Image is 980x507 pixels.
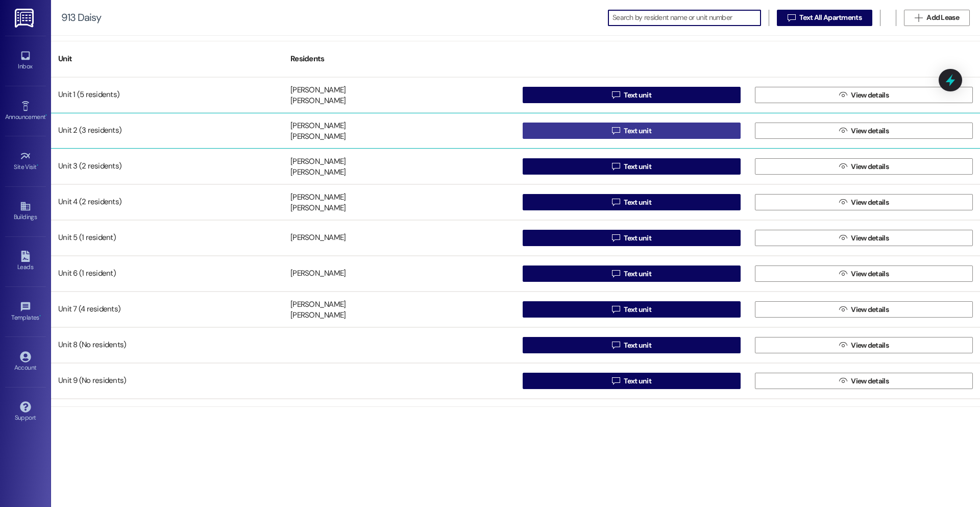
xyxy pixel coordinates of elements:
[612,127,620,135] i: 
[51,120,283,141] div: Unit 2 (3 residents)
[5,348,46,376] a: Account
[5,148,46,175] a: Site Visit •
[926,12,959,23] span: Add Lease
[624,161,651,172] span: Text unit
[290,203,346,214] div: [PERSON_NAME]
[523,158,741,175] button: Text unit
[523,373,741,389] button: Text unit
[624,126,651,136] span: Text unit
[839,91,847,99] i: 
[5,47,46,75] a: Inbox
[851,376,889,387] span: View details
[612,198,620,206] i: 
[290,269,346,279] div: [PERSON_NAME]
[839,234,847,242] i: 
[51,263,283,284] div: Unit 6 (1 resident)
[851,90,889,101] span: View details
[915,14,922,22] i: 
[45,112,47,119] span: •
[290,96,346,107] div: [PERSON_NAME]
[624,340,651,351] span: Text unit
[51,192,283,212] div: Unit 4 (2 residents)
[755,373,973,389] button: View details
[612,270,620,278] i: 
[851,233,889,244] span: View details
[851,340,889,351] span: View details
[839,270,847,278] i: 
[624,269,651,279] span: Text unit
[624,233,651,244] span: Text unit
[755,123,973,139] button: View details
[51,228,283,248] div: Unit 5 (1 resident)
[851,304,889,315] span: View details
[839,127,847,135] i: 
[523,265,741,282] button: Text unit
[15,9,36,28] img: ResiDesk Logo
[839,377,847,385] i: 
[755,230,973,246] button: View details
[523,123,741,139] button: Text unit
[904,10,970,26] button: Add Lease
[51,335,283,355] div: Unit 8 (No residents)
[5,298,46,326] a: Templates •
[51,85,283,105] div: Unit 1 (5 residents)
[851,126,889,136] span: View details
[5,398,46,426] a: Support
[624,376,651,387] span: Text unit
[755,87,973,103] button: View details
[283,46,516,71] div: Residents
[290,132,346,142] div: [PERSON_NAME]
[624,90,651,101] span: Text unit
[51,299,283,320] div: Unit 7 (4 residents)
[755,337,973,353] button: View details
[51,46,283,71] div: Unit
[290,192,346,203] div: [PERSON_NAME]
[523,301,741,318] button: Text unit
[612,341,620,349] i: 
[755,265,973,282] button: View details
[624,304,651,315] span: Text unit
[523,87,741,103] button: Text unit
[851,197,889,208] span: View details
[290,156,346,167] div: [PERSON_NAME]
[290,120,346,131] div: [PERSON_NAME]
[799,12,862,23] span: Text All Apartments
[523,230,741,246] button: Text unit
[5,198,46,225] a: Buildings
[755,301,973,318] button: View details
[624,197,651,208] span: Text unit
[851,161,889,172] span: View details
[37,162,38,169] span: •
[839,305,847,313] i: 
[523,337,741,353] button: Text unit
[290,310,346,321] div: [PERSON_NAME]
[5,248,46,275] a: Leads
[290,299,346,310] div: [PERSON_NAME]
[788,14,795,22] i: 
[612,162,620,171] i: 
[39,312,41,320] span: •
[51,156,283,177] div: Unit 3 (2 residents)
[51,371,283,391] div: Unit 9 (No residents)
[851,269,889,279] span: View details
[61,12,101,23] div: 913 Daisy
[612,91,620,99] i: 
[839,198,847,206] i: 
[612,234,620,242] i: 
[755,158,973,175] button: View details
[777,10,872,26] button: Text All Apartments
[290,233,346,244] div: [PERSON_NAME]
[290,85,346,95] div: [PERSON_NAME]
[290,167,346,178] div: [PERSON_NAME]
[612,305,620,313] i: 
[612,377,620,385] i: 
[523,194,741,210] button: Text unit
[612,11,761,25] input: Search by resident name or unit number
[839,341,847,349] i: 
[839,162,847,171] i: 
[755,194,973,210] button: View details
